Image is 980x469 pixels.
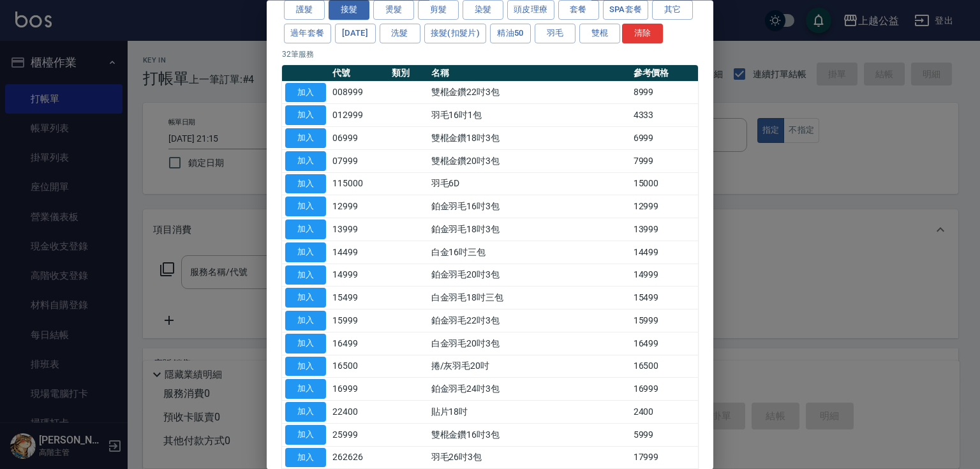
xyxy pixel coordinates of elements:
td: 12999 [630,195,698,218]
td: 貼片18吋 [428,401,630,424]
td: 羽毛16吋1包 [428,104,630,127]
td: 06999 [329,127,389,150]
button: 套餐 [558,1,599,20]
td: 8999 [630,82,698,105]
button: 加入 [285,357,326,376]
button: 加入 [285,403,326,422]
button: 燙髮 [373,1,414,20]
td: 22400 [329,401,389,424]
td: 鉑金羽毛20吋3包 [428,264,630,287]
td: 鉑金羽毛18吋3包 [428,218,630,241]
button: 染髮 [463,1,503,20]
td: 5999 [630,424,698,447]
button: 加入 [285,174,326,194]
td: 白金羽毛18吋三包 [428,287,630,309]
th: 代號 [329,65,389,82]
button: 加入 [285,380,326,399]
td: 雙棍金鑽18吋3包 [428,127,630,150]
td: 14499 [630,241,698,264]
button: 其它 [652,1,693,20]
td: 13999 [630,218,698,241]
button: 護髮 [284,1,325,20]
td: 雙棍金鑽20吋3包 [428,150,630,173]
button: 加入 [285,151,326,171]
td: 14999 [329,264,389,287]
button: 加入 [285,83,326,103]
td: 16999 [630,378,698,401]
td: 鉑金羽毛16吋3包 [428,195,630,218]
td: 雙棍金鑽22吋3包 [428,82,630,105]
button: 加入 [285,334,326,354]
button: 接髮 [329,1,369,20]
td: 白金羽毛20吋3包 [428,332,630,355]
button: 加入 [285,242,326,262]
button: 清除 [622,24,663,43]
button: 羽毛 [535,24,575,43]
button: 加入 [285,265,326,285]
button: 加入 [285,288,326,308]
td: 16499 [329,332,389,355]
button: [DATE] [335,24,376,43]
button: 加入 [285,448,326,468]
td: 16999 [329,378,389,401]
td: 14999 [630,264,698,287]
th: 參考價格 [630,65,698,82]
button: 雙棍 [579,24,620,43]
td: 012999 [329,104,389,127]
td: 捲/灰羽毛20吋 [428,355,630,378]
td: 25999 [329,424,389,447]
td: 4333 [630,104,698,127]
td: 鉑金羽毛22吋3包 [428,309,630,332]
th: 名稱 [428,65,630,82]
td: 白金16吋三包 [428,241,630,264]
td: 15499 [329,287,389,309]
td: 羽毛6D [428,173,630,196]
td: 6999 [630,127,698,150]
td: 115000 [329,173,389,196]
button: 接髮(扣髮片) [424,24,487,43]
td: 12999 [329,195,389,218]
td: 15499 [630,287,698,309]
button: 洗髮 [380,24,420,43]
td: 鉑金羽毛24吋3包 [428,378,630,401]
p: 32 筆服務 [282,48,698,60]
td: 7999 [630,150,698,173]
td: 15000 [630,173,698,196]
button: 加入 [285,197,326,217]
button: 精油50 [490,24,531,43]
button: 頭皮理療 [507,1,554,20]
button: 加入 [285,129,326,149]
td: 雙棍金鑽16吋3包 [428,424,630,447]
td: 2400 [630,401,698,424]
button: 過年套餐 [284,24,331,43]
td: 13999 [329,218,389,241]
button: 剪髮 [418,1,459,20]
button: 加入 [285,311,326,331]
td: 15999 [329,309,389,332]
button: SPA套餐 [603,1,649,20]
td: 16499 [630,332,698,355]
td: 16500 [329,355,389,378]
td: 008999 [329,82,389,105]
th: 類別 [389,65,427,82]
td: 07999 [329,150,389,173]
button: 加入 [285,425,326,445]
td: 16500 [630,355,698,378]
button: 加入 [285,106,326,126]
button: 加入 [285,220,326,240]
td: 14499 [329,241,389,264]
td: 15999 [630,309,698,332]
